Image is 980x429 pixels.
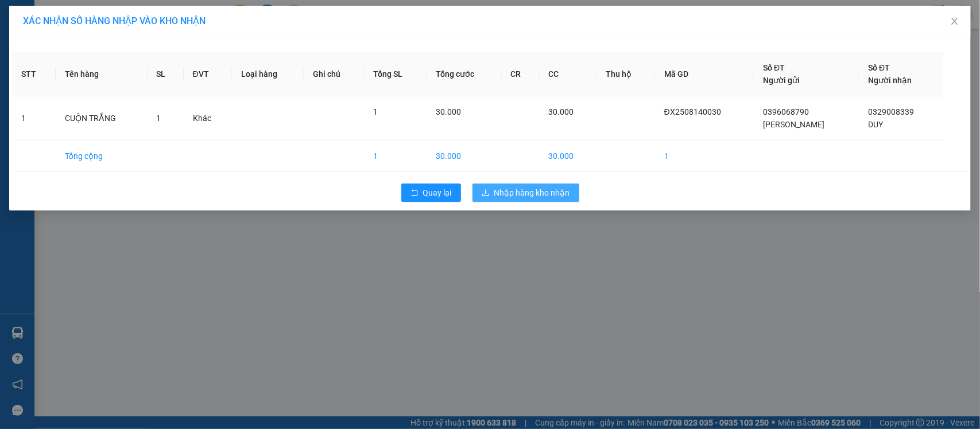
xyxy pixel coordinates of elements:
[232,52,304,96] th: Loại hàng
[540,141,597,172] td: 30.000
[763,120,824,129] span: [PERSON_NAME]
[56,96,147,141] td: CUỘN TRẮNG
[655,141,754,172] td: 1
[763,107,809,116] span: 0396068790
[56,52,147,96] th: Tên hàng
[401,184,461,202] button: rollbackQuay lại
[410,189,419,198] span: rollback
[157,114,161,123] span: 1
[868,63,890,72] span: Số ĐT
[427,52,501,96] th: Tổng cước
[549,107,574,116] span: 30.000
[664,107,721,116] span: ĐX2508140030
[597,52,655,96] th: Thu hộ
[540,52,597,96] th: CC
[12,96,56,141] td: 1
[763,76,800,85] span: Người gửi
[868,107,914,116] span: 0329008339
[56,141,147,172] td: Tổng cộng
[939,6,971,38] button: Close
[472,184,579,202] button: downloadNhập hàng kho nhận
[184,52,232,96] th: ĐVT
[23,15,206,26] span: XÁC NHẬN SỐ HÀNG NHẬP VÀO KHO NHẬN
[482,189,490,198] span: download
[364,141,427,172] td: 1
[12,52,56,96] th: STT
[304,52,364,96] th: Ghi chú
[436,107,461,116] span: 30.000
[364,52,427,96] th: Tổng SL
[427,141,501,172] td: 30.000
[868,76,912,85] span: Người nhận
[655,52,754,96] th: Mã GD
[494,186,570,199] span: Nhập hàng kho nhận
[868,120,883,129] span: DUY
[423,186,452,199] span: Quay lại
[763,63,785,72] span: Số ĐT
[373,107,378,116] span: 1
[148,52,184,96] th: SL
[184,96,232,141] td: Khác
[950,17,959,26] span: close
[502,52,540,96] th: CR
